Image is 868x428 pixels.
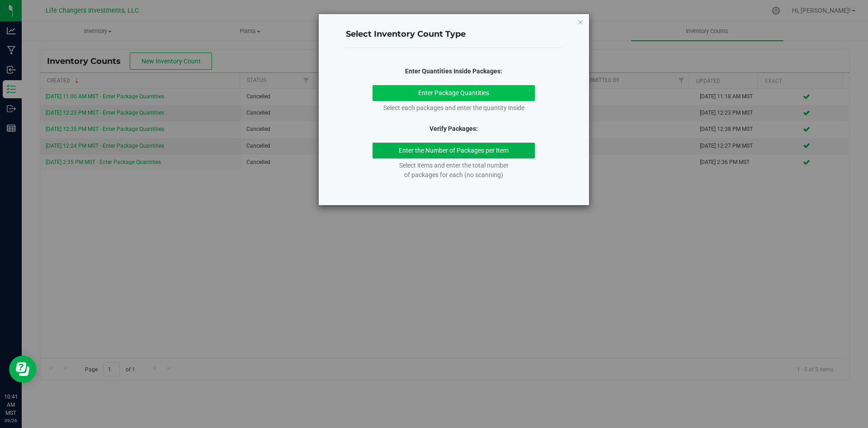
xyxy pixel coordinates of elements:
button: Enter Package Quantities [373,85,535,101]
button: Enter the Number of Packages per Item [373,143,535,159]
span: Enter Quantities Inside Packages: [405,67,502,75]
span: Select each packages and enter the quantity inside [383,104,524,111]
h4: Select Inventory Count Type [346,29,562,40]
iframe: Resource center [9,356,36,383]
span: Select items and enter the total number of packages for each (no scanning) [399,162,509,178]
span: Verify Packages: [429,125,478,132]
